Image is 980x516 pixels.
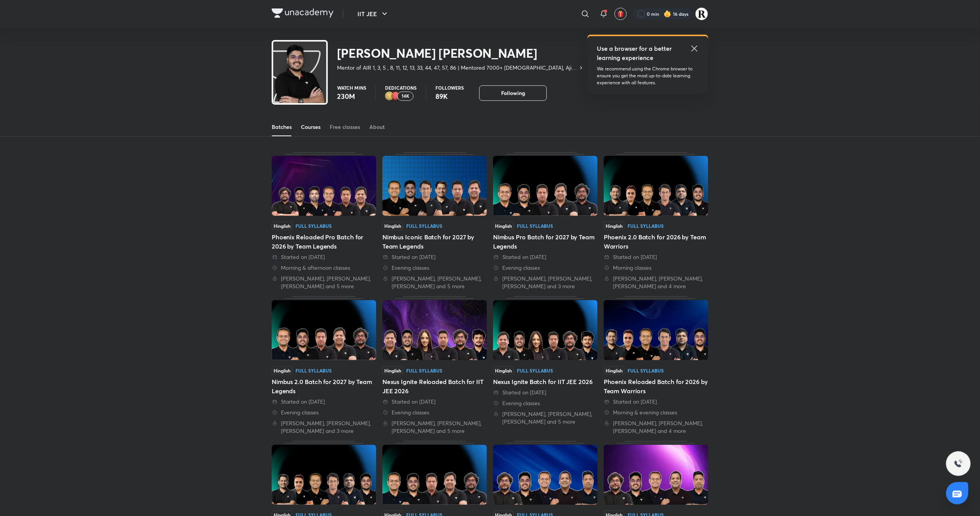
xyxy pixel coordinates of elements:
img: Thumbnail [272,300,376,360]
a: Free classes [330,118,360,136]
span: Following [501,89,525,97]
img: class [273,43,326,116]
img: Company Logo [272,8,334,18]
p: Dedications [385,85,417,90]
div: Nimbus Pro Batch for 2027 by Team Legends [493,232,598,251]
img: Thumbnail [493,445,598,505]
div: Phoenix 2.0 Batch for 2026 by Team Warriors [604,152,708,290]
span: Hinglish [382,366,403,375]
div: Vineet Loomba, Brijesh Jindal, Pankaj Singh and 5 more [382,419,487,435]
p: 14K [402,94,409,99]
div: Vineet Loomba, Prashant Jain, Rohit Mishra and 4 more [604,419,708,435]
img: Thumbnail [493,156,598,216]
div: Evening classes [493,264,598,272]
img: ttu [954,459,963,468]
span: Hinglish [272,366,292,375]
img: educator badge1 [391,92,400,101]
div: Nimbus Pro Batch for 2027 by Team Legends [493,152,598,290]
div: Started on 29 Apr 2025 [382,398,487,406]
div: Courses [301,123,321,131]
div: Nimbus 2.0 Batch for 2027 by Team Legends [272,377,376,396]
div: Nimbus Iconic Batch for 2027 by Team Legends [382,152,487,290]
img: Thumbnail [382,445,487,505]
div: Phoenix Reloaded Pro Batch for 2026 by Team Legends [272,232,376,251]
img: Thumbnail [382,156,487,216]
img: Thumbnail [382,300,487,360]
div: Full Syllabus [296,224,332,228]
div: Morning classes [604,264,708,272]
button: Following [479,85,547,101]
div: Evening classes [493,399,598,407]
div: Vineet Loomba, Prashant Jain, Rohit Mishra and 4 more [604,275,708,290]
img: streak [664,10,671,18]
div: Started on 22 May 2025 [604,253,708,261]
div: Full Syllabus [517,224,553,228]
div: Phoenix 2.0 Batch for 2026 by Team Warriors [604,232,708,251]
div: Evening classes [382,264,487,272]
img: avatar [617,10,624,17]
div: Started on 30 Apr 2025 [272,398,376,406]
div: Evening classes [382,409,487,416]
p: Watch mins [337,85,366,90]
div: About [369,123,385,131]
img: Thumbnail [272,156,376,216]
span: Hinglish [382,222,403,230]
div: Full Syllabus [296,368,332,373]
div: Nexus Ignite Batch for IIT JEE 2026 [493,377,598,386]
button: IIT JEE [353,6,394,22]
div: Morning & evening classes [604,409,708,416]
div: Full Syllabus [628,368,664,373]
div: Phoenix Reloaded Pro Batch for 2026 by Team Legends [272,152,376,290]
div: Evening classes [272,409,376,416]
div: Nimbus Iconic Batch for 2027 by Team Legends [382,232,487,251]
div: Full Syllabus [628,224,664,228]
div: Morning & afternoon classes [272,264,376,272]
div: Vineet Loomba, Brijesh Jindal, Pankaj Singh and 5 more [493,410,598,426]
p: We recommend using the Chrome browser to ensure you get the most up-to-date learning experience w... [597,65,699,86]
div: Full Syllabus [406,224,442,228]
div: Batches [272,123,292,131]
div: Phoenix Reloaded Batch for 2026 by Team Warriors [604,377,708,396]
div: Started on 20 Jun 2025 [382,253,487,261]
div: Nimbus 2.0 Batch for 2027 by Team Legends [272,296,376,434]
div: Full Syllabus [517,368,553,373]
img: Thumbnail [604,445,708,505]
img: Thumbnail [604,156,708,216]
div: Started on 29 Apr 2025 [493,389,598,396]
div: Phoenix Reloaded Batch for 2026 by Team Warriors [604,296,708,434]
a: Courses [301,118,321,136]
img: Thumbnail [272,445,376,505]
a: About [369,118,385,136]
span: Hinglish [493,222,514,230]
img: Thumbnail [493,300,598,360]
div: Started on 13 Sep 2025 [272,253,376,261]
img: Thumbnail [604,300,708,360]
div: Vineet Loomba, Brijesh Jindal, Prashant Jain and 5 more [382,275,487,290]
img: Rakhi Sharma [695,7,708,20]
div: Nexus Ignite Reloaded Batch for IIT JEE 2026 [382,296,487,434]
div: Vineet Loomba, Brijesh Jindal, Pankaj Singh and 3 more [493,275,598,290]
p: 230M [337,92,366,101]
div: Free classes [330,123,360,131]
p: Followers [435,85,464,90]
div: Nexus Ignite Reloaded Batch for IIT JEE 2026 [382,377,487,396]
h2: [PERSON_NAME] [PERSON_NAME] [337,45,584,61]
button: avatar [615,8,627,20]
a: Company Logo [272,8,334,20]
p: 89K [435,92,464,101]
p: Mentor of AIR 1, 3, 5 , 8, 11, 12, 13, 33, 44, 47, 57, 86 | Mentored 7000+ [DEMOGRAPHIC_DATA], Aj... [337,64,578,72]
img: educator badge2 [385,92,394,101]
div: Started on 22 Apr 2025 [604,398,708,406]
div: Vineet Loomba, Brijesh Jindal, Pankaj Singh and 3 more [272,419,376,435]
h5: Use a browser for a better learning experience [597,44,673,62]
span: Hinglish [272,222,292,230]
span: Hinglish [604,366,625,375]
span: Hinglish [493,366,514,375]
div: Vineet Loomba, Brijesh Jindal, Pankaj Singh and 5 more [272,275,376,290]
a: Batches [272,118,292,136]
div: Nexus Ignite Batch for IIT JEE 2026 [493,296,598,434]
div: Full Syllabus [406,368,442,373]
span: Hinglish [604,222,625,230]
div: Started on 27 May 2025 [493,253,598,261]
